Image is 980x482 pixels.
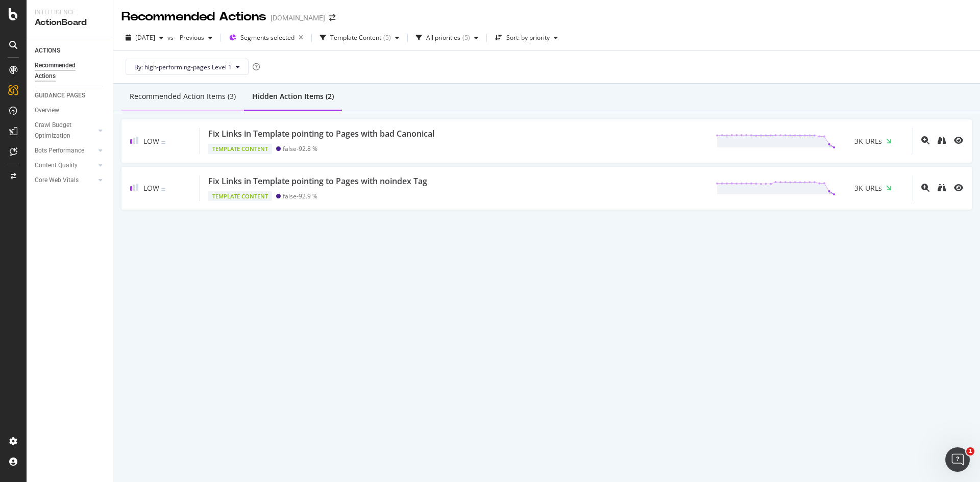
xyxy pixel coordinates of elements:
[412,30,482,46] button: All priorities(5)
[143,183,159,193] span: Low
[283,145,317,153] div: false - 92.8 %
[176,30,216,46] button: Previous
[966,447,974,455] span: 1
[208,128,434,140] div: Fix Links in Template pointing to Pages with bad Canonical
[130,91,236,102] div: Recommended Action Items (3)
[208,175,427,187] div: Fix Links in Template pointing to Pages with noindex Tag
[330,35,381,41] div: Template Content
[35,175,95,186] a: Core Web Vitals
[316,30,403,46] button: Template Content(5)
[35,60,96,82] div: Recommended Actions
[35,120,95,141] a: Crawl Budget Optimization
[161,141,165,144] img: Equal
[35,105,106,116] a: Overview
[167,33,176,42] span: vs
[35,160,95,171] a: Content Quality
[854,183,882,193] span: 3K URLs
[921,136,929,144] div: magnifying-glass-plus
[35,145,84,156] div: Bots Performance
[35,90,106,101] a: GUIDANCE PAGES
[491,30,562,46] button: Sort: by priority
[135,33,155,42] span: 2025 Sep. 14th
[35,105,59,116] div: Overview
[329,14,335,21] div: arrow-right-arrow-left
[35,90,85,101] div: GUIDANCE PAGES
[954,136,963,144] div: eye
[938,184,946,192] div: binoculars
[945,447,970,472] iframe: Intercom live chat
[506,35,550,41] div: Sort: by priority
[252,91,334,102] div: Hidden Action Items (2)
[35,175,79,186] div: Core Web Vitals
[283,192,317,200] div: false - 92.9 %
[35,145,95,156] a: Bots Performance
[35,45,106,56] a: ACTIONS
[854,136,882,146] span: 3K URLs
[426,35,460,41] div: All priorities
[938,136,946,144] div: binoculars
[954,184,963,192] div: eye
[271,13,325,23] div: [DOMAIN_NAME]
[35,8,105,17] div: Intelligence
[161,188,165,191] img: Equal
[208,144,272,154] div: Template Content
[121,8,266,26] div: Recommended Actions
[921,184,929,192] div: magnifying-glass-plus
[208,191,272,201] div: Template Content
[35,60,106,82] a: Recommended Actions
[143,136,159,146] span: Low
[35,120,88,141] div: Crawl Budget Optimization
[176,33,204,42] span: Previous
[121,30,167,46] button: [DATE]
[383,35,391,41] div: ( 5 )
[134,63,232,71] span: By: high-performing-pages Level 1
[35,45,60,56] div: ACTIONS
[126,59,249,75] button: By: high-performing-pages Level 1
[462,35,470,41] div: ( 5 )
[240,33,295,42] span: Segments selected
[225,30,307,46] button: Segments selected
[938,184,946,193] a: binoculars
[35,160,78,171] div: Content Quality
[35,17,105,29] div: ActionBoard
[938,137,946,145] a: binoculars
